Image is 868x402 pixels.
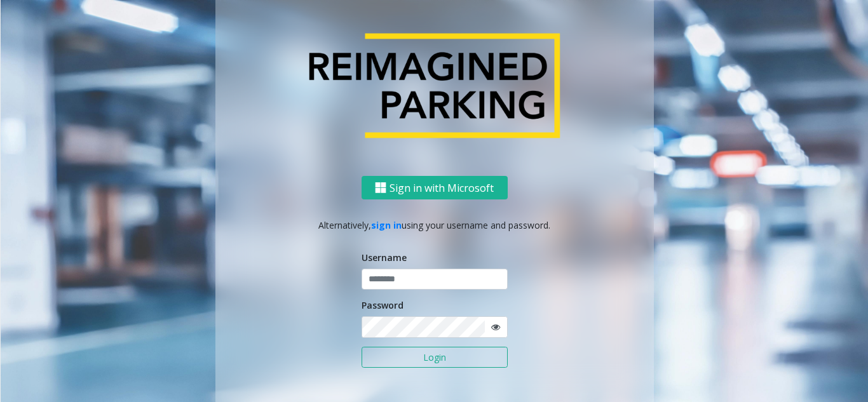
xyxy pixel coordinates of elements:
button: Sign in with Microsoft [362,176,508,199]
a: sign in [371,219,402,231]
p: Alternatively, using your username and password. [228,218,641,232]
button: Login [362,347,508,368]
label: Username [362,251,407,264]
label: Password [362,298,403,312]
